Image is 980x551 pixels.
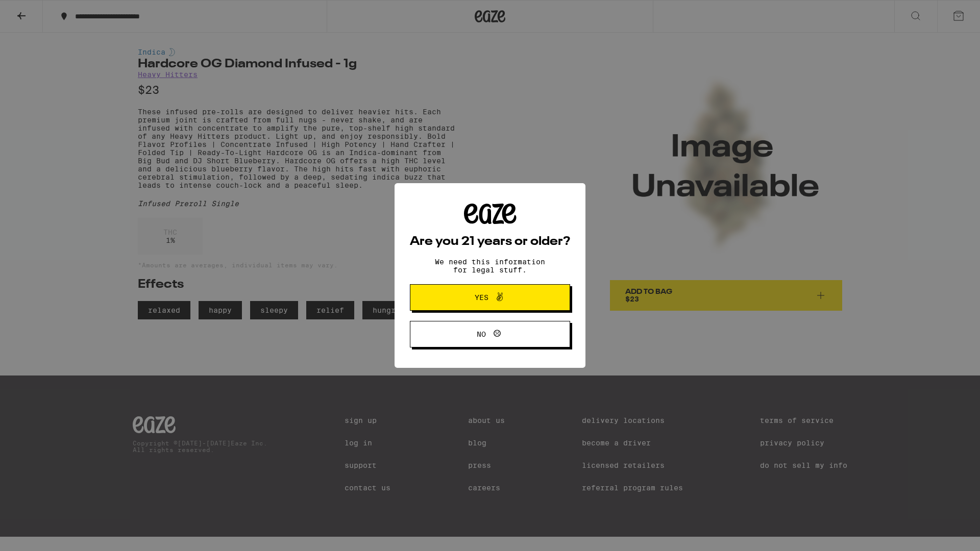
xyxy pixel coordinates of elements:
[410,321,570,347] button: No
[475,294,488,301] span: Yes
[410,236,570,248] h2: Are you 21 years or older?
[426,258,554,274] p: We need this information for legal stuff.
[477,331,486,338] span: No
[410,284,570,311] button: Yes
